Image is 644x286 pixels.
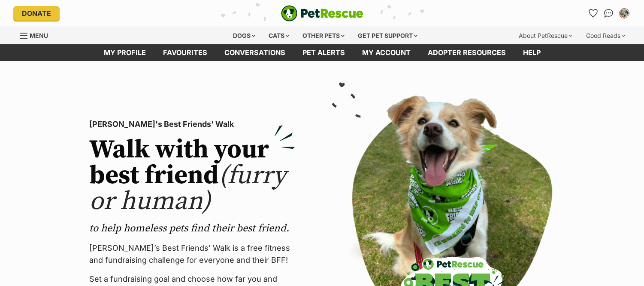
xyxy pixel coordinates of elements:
div: Other pets [296,27,351,44]
a: My profile [95,44,154,61]
div: About PetRescue [513,27,578,44]
a: Menu [20,27,54,43]
p: [PERSON_NAME]'s Best Friends' Walk [89,118,295,130]
div: Dogs [227,27,261,44]
span: (furry or human) [89,160,286,218]
p: to help homeless pets find their best friend. [89,221,295,235]
a: PetRescue [281,5,363,22]
a: Favourites [154,44,216,61]
ul: Account quick links [587,6,631,20]
a: Help [514,44,549,61]
button: My account [617,6,631,20]
a: Donate [13,6,60,21]
h2: Walk with your best friend [89,137,295,215]
span: Menu [30,32,48,39]
div: Good Reads [580,27,631,44]
a: Conversations [602,6,616,20]
img: chat-41dd97257d64d25036548639549fe6c8038ab92f7586957e7f3b1b290dea8141.svg [604,9,613,18]
img: logo-e224e6f780fb5917bec1dbf3a21bbac754714ae5b6737aabdf751b685950b380.svg [281,5,363,22]
div: Get pet support [352,27,423,44]
a: My account [354,44,419,61]
a: Pet alerts [294,44,354,61]
a: Favourites [587,6,600,20]
p: [PERSON_NAME]’s Best Friends' Walk is a free fitness and fundraising challenge for everyone and t... [89,242,295,266]
div: Cats [263,27,295,44]
a: conversations [216,44,294,61]
img: Fiona Shadforth profile pic [620,9,629,18]
a: Adopter resources [419,44,514,61]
